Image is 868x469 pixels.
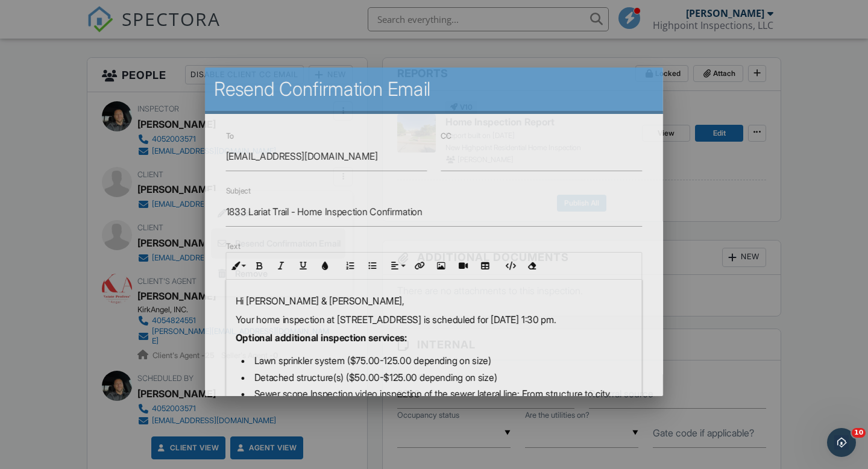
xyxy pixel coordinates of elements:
[292,254,314,277] button: Underline (⌘U)
[339,254,361,277] button: Ordered List
[408,254,430,277] button: Insert Link (⌘K)
[236,312,632,326] p: Your home inspection at [STREET_ADDRESS] is scheduled for [DATE] 1:30 pm.
[248,254,270,277] button: Bold (⌘B)
[226,242,241,251] label: Text
[452,254,474,277] button: Insert Video
[226,131,234,140] label: To
[242,354,633,370] li: Lawn sprinkler system ($75.00-125.00 depending on size)
[474,254,495,277] button: Insert Table
[314,254,336,277] button: Colors
[521,254,542,277] button: Clear Formatting
[271,254,292,277] button: Italic (⌘I)
[386,254,407,277] button: Align
[242,371,633,387] li: Detached structure(s) ($50.00-$125.00 depending on size)
[852,428,866,438] span: 10
[242,387,633,430] li: Sewer scope Inspection video inspection of the sewer lateral line: From structure to city sewer (...
[361,254,383,277] button: Unordered List
[498,254,520,277] button: Code View
[236,294,632,307] p: Hi [PERSON_NAME] & [PERSON_NAME],
[227,254,248,277] button: Inline Style
[441,131,451,140] label: CC
[226,186,251,195] label: Subject
[827,428,856,457] iframe: Intercom live chat
[430,254,451,277] button: Insert Image (⌘P)
[214,77,653,101] h2: Resend Confirmation Email
[236,332,407,344] strong: Optional additional inspection services:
